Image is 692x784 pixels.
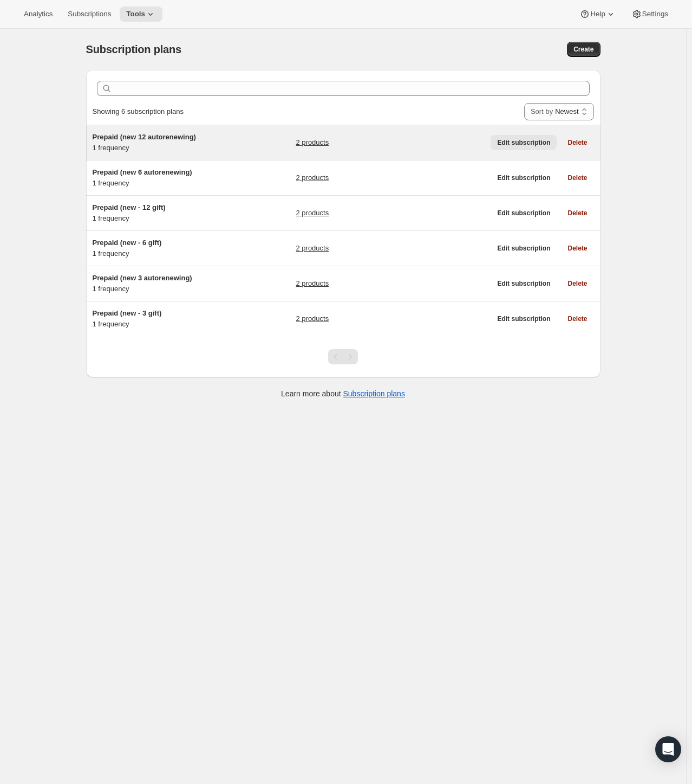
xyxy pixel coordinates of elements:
button: Delete [561,205,593,221]
span: Prepaid (new - 6 gift) [93,239,162,247]
a: 2 products [296,172,329,183]
span: Showing 6 subscription plans [93,107,184,115]
span: Edit subscription [497,244,550,253]
span: Tools [126,10,145,18]
span: Edit subscription [497,138,550,147]
div: 1 frequency [93,273,228,294]
button: Edit subscription [491,276,557,291]
span: Prepaid (new 6 autorenewing) [93,168,192,176]
button: Delete [561,311,593,326]
span: Create [573,45,593,54]
button: Delete [561,135,593,150]
span: Analytics [24,10,53,18]
a: 2 products [296,278,329,289]
span: Prepaid (new - 3 gift) [93,309,162,317]
nav: Pagination [328,349,358,364]
span: Delete [567,173,587,182]
span: Edit subscription [497,314,550,323]
a: 2 products [296,313,329,324]
div: 1 frequency [93,167,228,189]
button: Subscriptions [61,7,117,22]
span: Prepaid (new - 12 gift) [93,203,166,211]
span: Delete [567,244,587,253]
span: Prepaid (new 3 autorenewing) [93,274,192,282]
a: 2 products [296,208,329,219]
button: Delete [561,276,593,291]
p: Learn more about [281,388,405,399]
span: Edit subscription [497,279,550,288]
button: Tools [120,7,162,22]
button: Delete [561,170,593,185]
span: Delete [567,279,587,288]
div: 1 frequency [93,132,228,153]
div: 1 frequency [93,237,228,259]
button: Edit subscription [491,205,557,221]
a: 2 products [296,243,329,254]
div: 1 frequency [93,308,228,330]
span: Delete [567,314,587,323]
a: Subscription plans [343,389,405,398]
button: Edit subscription [491,311,557,326]
button: Settings [625,7,675,22]
div: 1 frequency [93,202,228,224]
span: Prepaid (new 12 autorenewing) [93,133,196,141]
div: Open Intercom Messenger [655,736,681,762]
button: Help [573,7,622,22]
span: Delete [567,138,587,147]
button: Create [567,42,600,57]
span: Help [590,10,605,18]
button: Edit subscription [491,170,557,185]
span: Settings [642,10,668,18]
span: Edit subscription [497,173,550,182]
button: Delete [561,241,593,256]
button: Edit subscription [491,135,557,150]
a: 2 products [296,137,329,148]
span: Subscriptions [68,10,111,18]
span: Subscription plans [86,43,181,55]
span: Delete [567,209,587,217]
button: Edit subscription [491,241,557,256]
span: Edit subscription [497,209,550,217]
button: Analytics [17,7,59,22]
